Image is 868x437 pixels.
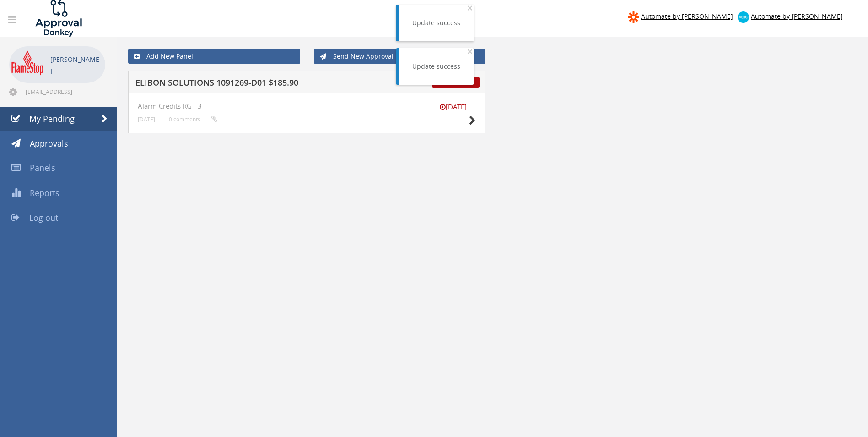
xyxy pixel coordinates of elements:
[467,45,473,58] span: ×
[641,12,733,21] span: Automate by [PERSON_NAME]
[29,212,58,223] span: Log out
[138,116,155,123] small: [DATE]
[30,138,68,149] span: Approvals
[412,18,460,27] div: Update success
[30,187,59,198] span: Reports
[628,11,639,23] img: zapier-logomark.png
[29,113,75,124] span: My Pending
[50,54,101,76] p: [PERSON_NAME]
[751,12,843,21] span: Automate by [PERSON_NAME]
[169,116,217,123] small: 0 comments...
[26,88,103,95] span: [EMAIL_ADDRESS][DOMAIN_NAME]
[412,62,460,71] div: Update success
[467,1,473,14] span: ×
[738,11,749,23] img: xero-logo.png
[135,78,375,90] h5: ELIBON SOLUTIONS 1091269-D01 $185.90
[128,49,300,64] a: Add New Panel
[430,102,476,112] small: [DATE]
[314,49,486,64] a: Send New Approval
[30,162,55,173] span: Panels
[138,102,476,110] h4: Alarm Credits RG - 3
